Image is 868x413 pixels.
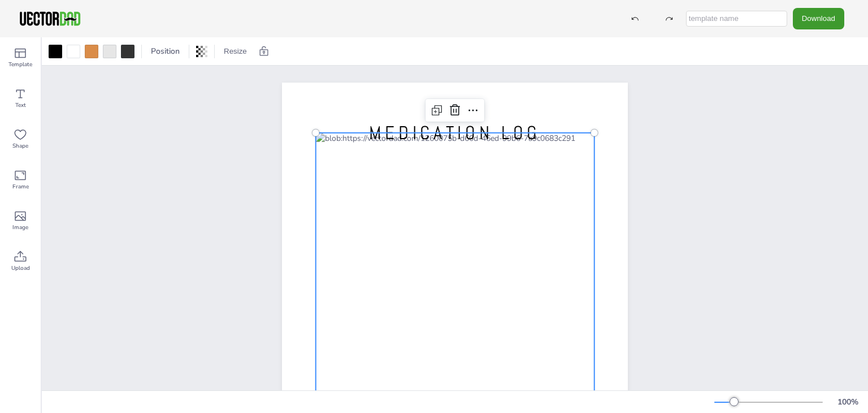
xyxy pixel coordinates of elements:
[8,60,32,69] span: Template
[149,46,182,57] span: Position
[12,223,28,232] span: Image
[18,10,82,27] img: VectorDad-1.png
[11,264,30,273] span: Upload
[369,121,541,145] span: MEDICATION LOG
[793,8,844,29] button: Download
[834,397,861,407] div: 100 %
[12,141,28,150] span: Shape
[219,42,251,61] button: Resize
[686,11,787,27] input: template name
[12,182,29,191] span: Frame
[15,101,26,110] span: Text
